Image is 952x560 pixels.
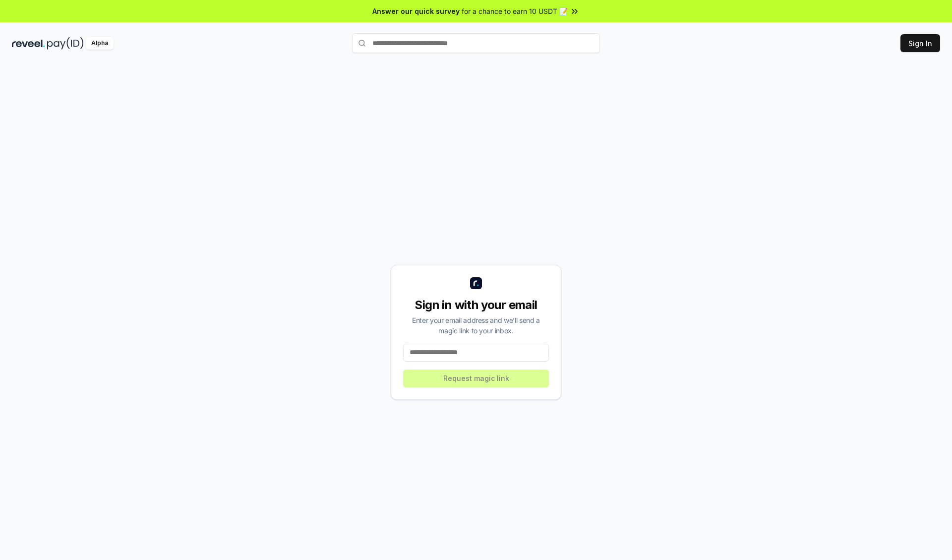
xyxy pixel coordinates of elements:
img: logo_small [470,277,482,289]
img: pay_id [47,37,84,50]
div: Alpha [86,37,114,50]
div: Sign in with your email [403,297,549,313]
span: Answer our quick survey [372,6,460,16]
div: Enter your email address and we’ll send a magic link to your inbox. [403,315,549,336]
img: reveel_dark [12,37,45,50]
span: for a chance to earn 10 USDT 📝 [462,6,568,16]
button: Sign In [900,34,940,52]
